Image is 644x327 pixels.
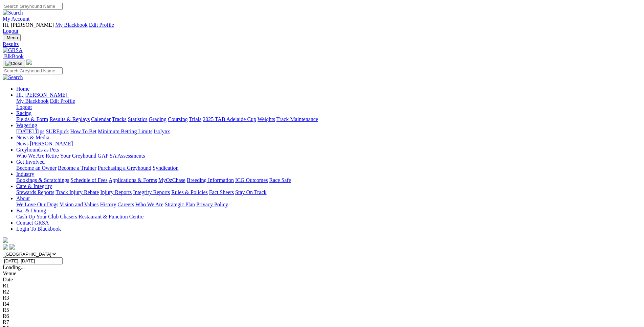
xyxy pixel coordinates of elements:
[16,214,641,220] div: Bar & Dining
[133,189,170,195] a: Integrity Reports
[46,129,69,134] a: SUREpick
[16,104,32,110] a: Logout
[16,129,44,134] a: [DATE] Tips
[3,283,641,289] div: R1
[91,116,111,122] a: Calendar
[3,41,641,47] a: Results
[3,10,23,16] img: Search
[3,277,641,283] div: Date
[3,67,63,74] input: Search
[258,116,275,122] a: Weights
[235,189,266,195] a: Stay On Track
[276,116,318,122] a: Track Maintenance
[158,177,185,183] a: MyOzChase
[55,189,99,195] a: Track Injury Rebate
[187,177,234,183] a: Breeding Information
[26,60,32,65] img: logo-grsa-white.png
[135,202,163,207] a: Who We Are
[3,313,641,319] div: R6
[203,116,256,122] a: 2025 TAB Adelaide Cup
[3,34,21,41] button: Toggle navigation
[3,295,641,301] div: R3
[3,319,641,325] div: R7
[3,237,8,243] img: logo-grsa-white.png
[16,141,28,146] a: News
[16,147,59,153] a: Greyhounds as Pets
[30,141,73,146] a: [PERSON_NAME]
[3,244,8,250] img: facebook.svg
[70,129,97,134] a: How To Bet
[3,47,23,53] img: GRSA
[16,98,641,110] div: Hi, [PERSON_NAME]
[3,53,24,59] a: BlkBook
[98,129,152,134] a: Minimum Betting Limits
[128,116,148,122] a: Statistics
[3,264,25,270] span: Loading...
[16,129,641,135] div: Wagering
[60,214,143,219] a: Chasers Restaurant & Function Centre
[16,86,29,92] a: Home
[100,189,132,195] a: Injury Reports
[16,141,641,147] div: News & Media
[3,28,18,34] a: Logout
[3,307,641,313] div: R5
[16,177,641,183] div: Industry
[46,153,96,159] a: Retire Your Greyhound
[4,53,24,59] span: BlkBook
[3,60,25,67] button: Toggle navigation
[16,177,69,183] a: Bookings & Scratchings
[209,189,234,195] a: Fact Sheets
[98,153,145,159] a: GAP SA Assessments
[269,177,291,183] a: Race Safe
[16,214,59,219] a: Cash Up Your Club
[3,22,54,28] span: Hi, [PERSON_NAME]
[16,202,641,208] div: About
[16,92,67,98] span: Hi, [PERSON_NAME]
[89,22,114,28] a: Edit Profile
[16,189,641,195] div: Care & Integrity
[16,226,61,232] a: Login To Blackbook
[196,202,228,207] a: Privacy Policy
[49,116,90,122] a: Results & Replays
[149,116,166,122] a: Grading
[3,271,641,277] div: Venue
[109,177,157,183] a: Applications & Forms
[9,244,15,250] img: twitter.svg
[70,177,107,183] a: Schedule of Fees
[100,202,116,207] a: History
[112,116,127,122] a: Tracks
[5,61,22,66] img: Close
[16,153,641,159] div: Greyhounds as Pets
[189,116,201,122] a: Trials
[154,129,170,134] a: Isolynx
[168,116,188,122] a: Coursing
[16,208,46,213] a: Bar & Dining
[16,220,49,226] a: Contact GRSA
[55,22,88,28] a: My Blackbook
[16,110,31,116] a: Racing
[3,301,641,307] div: R4
[3,3,63,10] input: Search
[16,189,54,195] a: Stewards Reports
[165,202,195,207] a: Strategic Plan
[117,202,134,207] a: Careers
[16,195,30,201] a: About
[3,22,641,34] div: My Account
[16,165,641,171] div: Get Involved
[235,177,268,183] a: ICG Outcomes
[16,135,49,140] a: News & Media
[50,98,75,104] a: Edit Profile
[16,92,69,98] a: Hi, [PERSON_NAME]
[16,116,48,122] a: Fields & Form
[16,153,44,159] a: Who We Are
[7,35,18,40] span: Menu
[16,171,34,177] a: Industry
[16,202,58,207] a: We Love Our Dogs
[3,289,641,295] div: R2
[153,165,178,171] a: Syndication
[171,189,208,195] a: Rules & Policies
[16,165,57,171] a: Become an Owner
[3,257,63,264] input: Select date
[3,16,30,22] a: My Account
